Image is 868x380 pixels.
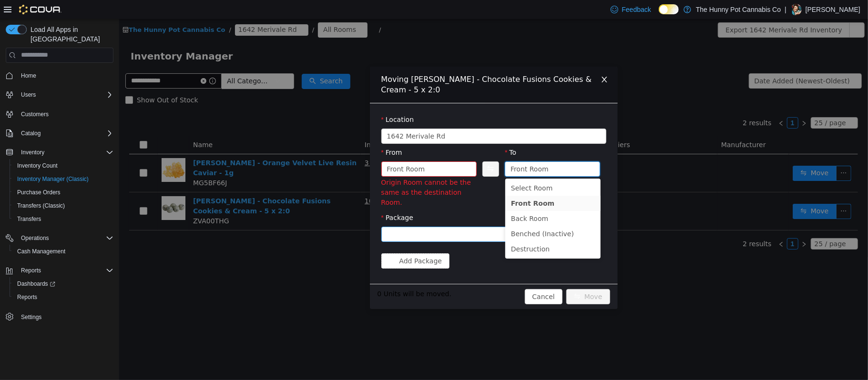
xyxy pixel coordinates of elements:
a: Customers [17,109,52,120]
span: Home [17,70,113,81]
span: Inventory [17,147,113,158]
button: Users [17,89,40,100]
span: 0 Units will be moved. [258,270,333,280]
div: Moving [PERSON_NAME] - Chocolate Fusions Cookies & Cream - 5 x 2:0 [262,55,487,76]
i: icon: down [346,147,352,154]
button: Catalog [17,128,44,139]
a: Purchase Orders [13,187,64,198]
span: Dark Mode [659,14,659,15]
span: Settings [17,310,113,322]
span: Customers [17,108,113,120]
button: Catalog [2,127,117,140]
li: Front Room [386,177,481,192]
button: Reports [10,290,117,304]
span: Inventory Count [17,162,58,170]
button: Operations [17,232,53,244]
button: Inventory Manager (Classic) [10,172,117,186]
div: Origin Room cannot be the same as the destination Room. [262,159,357,189]
a: Transfers (Classic) [13,200,69,211]
label: From [262,130,283,137]
span: Reports [13,291,113,303]
label: Location [262,97,295,104]
button: Cash Management [10,245,117,258]
button: Cancel [406,270,443,285]
div: Front Room [268,143,306,157]
a: Reports [13,291,41,303]
span: Reports [17,265,113,276]
label: Package [262,195,294,202]
li: Destruction [386,222,481,238]
button: Inventory [2,146,117,159]
li: Back Room [386,192,481,207]
span: Settings [21,313,41,321]
img: Cova [19,5,61,14]
a: Transfers [13,213,45,225]
span: Operations [21,234,49,242]
a: Inventory Manager (Classic) [13,173,92,185]
i: icon: close [481,57,489,64]
div: Colten McCarthy [790,4,802,15]
span: Home [21,72,36,80]
span: Cash Management [17,248,65,255]
span: Reports [17,293,37,301]
span: Users [17,89,113,100]
p: The Hunny Pot Cannabis Co [696,4,781,15]
span: Catalog [17,128,113,139]
span: Dashboards [17,280,55,288]
button: Close [472,48,499,74]
span: Inventory Manager (Classic) [13,173,113,185]
p: [PERSON_NAME] [806,4,860,15]
span: 1642 Merivale Rd [268,110,327,124]
span: Transfers [17,215,41,223]
li: Select Room [386,161,481,177]
span: Catalog [21,130,41,137]
button: Transfers [10,212,117,226]
span: Reports [21,267,41,274]
button: Customers [2,107,117,121]
span: Operations [17,232,113,244]
span: Customers [21,110,49,118]
button: Reports [2,264,117,277]
a: Settings [17,311,45,323]
button: Swap [363,142,380,158]
a: Inventory Count [13,160,61,171]
button: Transfers (Classic) [10,199,117,212]
span: Inventory Count [13,160,113,171]
span: Transfers (Classic) [13,200,113,211]
p: | [785,4,786,15]
i: icon: down [470,147,475,154]
span: Inventory [21,149,44,156]
span: Transfers (Classic) [17,202,65,210]
button: icon: plusAdd Package [262,234,331,250]
span: Dashboards [13,278,113,290]
button: Settings [2,310,117,323]
button: Operations [2,231,117,245]
span: Users [21,91,36,99]
label: To [386,130,397,137]
span: Feedback [622,5,651,14]
span: Purchase Orders [13,187,113,198]
button: Purchase Orders [10,186,117,199]
span: Cash Management [13,246,113,257]
button: Home [2,69,117,82]
nav: Complex example [6,65,113,349]
span: Transfers [13,213,113,225]
button: Reports [17,265,45,276]
div: Front Room [391,143,429,157]
a: Home [17,70,40,81]
button: Inventory [17,147,48,158]
a: Dashboards [13,278,59,290]
button: icon: swapMove [447,270,491,285]
input: Dark Mode [659,4,679,14]
a: Cash Management [13,246,69,257]
button: Inventory Count [10,159,117,172]
a: Dashboards [10,277,117,290]
span: Inventory Manager (Classic) [17,175,89,183]
i: icon: down [476,114,481,121]
span: Purchase Orders [17,189,61,196]
li: Benched (Inactive) [386,207,481,222]
span: Load All Apps in [GEOGRAPHIC_DATA] [27,25,113,44]
button: Users [2,88,117,101]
